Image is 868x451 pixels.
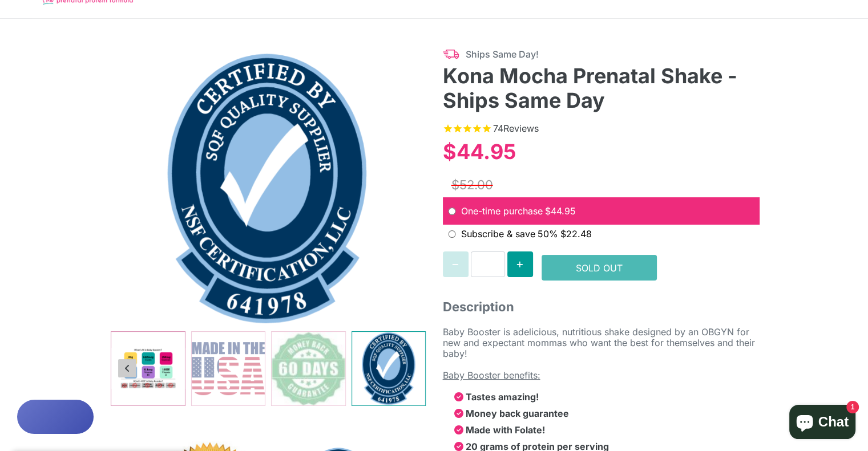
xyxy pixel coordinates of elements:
[443,64,760,113] h3: Kona Mocha Prenatal Shake - Ships Same Day
[461,228,538,239] span: Subscribe & save
[538,228,560,239] span: 50%
[786,405,859,442] inbox-online-store-chat: Shopify online store chat
[466,391,539,403] strong: Tastes amazing!
[471,251,505,277] input: Quantity for Kona Mocha Prenatal Shake - Ships Same Day
[443,327,760,359] p: delicious, nutritious shake designed by an OBGYN for new and expectant mommas who want the best f...
[443,121,760,136] span: Rated 4.9 out of 5 stars 74 reviews
[449,173,496,197] div: $52.00
[493,123,539,134] span: 74 reviews
[191,332,265,405] img: Kona Mocha Prenatal Shake - Ships Same Day
[352,332,425,405] img: Kona Mocha Prenatal Shake - Ships Same Day
[507,251,533,277] button: Increase quantity for Kona Mocha Prenatal Shake - Ships Same Day
[461,205,545,217] span: One-time purchase
[118,359,136,377] button: Previous slide
[560,228,592,239] span: recurring price
[443,326,518,338] span: Baby Booster is a
[443,298,760,316] span: Description
[272,332,345,405] img: Kona Mocha Prenatal Shake - Ships Same Day
[466,424,545,436] strong: Made with Folate!
[466,408,569,419] strong: Money back guarantee
[443,136,516,167] div: $44.95
[111,332,185,405] img: Kona Mocha Prenatal Shake - Ships Same Day
[466,47,760,61] span: Ships Same Day!
[17,400,94,434] button: Rewards
[443,369,540,381] span: Baby Booster benefits:
[149,52,385,326] img: Kona Mocha Prenatal Shake - Ships Same Day
[545,205,576,217] span: original price
[503,123,539,134] span: Reviews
